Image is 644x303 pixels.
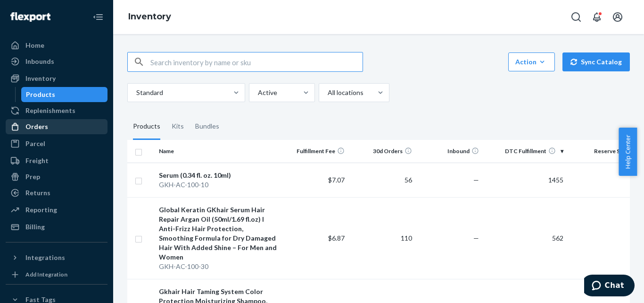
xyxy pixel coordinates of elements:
[172,113,184,140] div: Kits
[6,54,107,69] a: Inbounds
[21,87,108,102] a: Products
[6,119,107,134] a: Orders
[348,197,416,279] td: 110
[128,11,171,22] a: Inventory
[89,8,107,26] button: Close Navigation
[25,57,54,66] div: Inbounds
[25,106,75,115] div: Replenishments
[10,12,50,22] img: Flexport logo
[25,188,50,198] div: Returns
[6,169,107,184] a: Prep
[25,139,45,148] div: Parcel
[150,52,363,71] input: Search inventory by name or sku
[25,222,45,232] div: Billing
[416,140,483,163] th: Inbound
[6,38,107,53] a: Home
[483,197,567,279] td: 562
[584,275,635,298] iframe: Opens a widget where you can chat to one of our agents
[348,163,416,197] td: 56
[508,52,555,71] button: Action
[6,185,107,200] a: Returns
[281,140,349,163] th: Fulfillment Fee
[327,88,328,97] input: All locations
[6,153,107,168] a: Freight
[473,176,479,184] span: —
[133,113,160,140] div: Products
[567,8,586,26] button: Open Search Box
[6,202,107,217] a: Reporting
[6,136,107,151] a: Parcel
[328,176,345,184] span: $7.07
[121,3,179,31] ol: breadcrumbs
[159,262,277,271] div: GKH-AC-100-30
[25,156,49,165] div: Freight
[483,163,567,197] td: 1455
[619,128,637,176] button: Help Center
[135,88,136,97] input: Standard
[6,269,107,280] a: Add Integration
[348,140,416,163] th: 30d Orders
[25,41,44,50] div: Home
[6,250,107,265] button: Integrations
[159,171,277,180] div: Serum (0.34 fl. oz. 10ml)
[328,234,345,242] span: $6.87
[25,253,65,262] div: Integrations
[25,74,56,83] div: Inventory
[587,8,606,26] button: Open notifications
[26,90,55,99] div: Products
[195,113,219,140] div: Bundles
[155,140,281,163] th: Name
[608,8,627,26] button: Open account menu
[25,205,57,215] div: Reporting
[25,270,67,278] div: Add Integration
[25,122,48,131] div: Orders
[483,140,567,163] th: DTC Fulfillment
[515,57,548,67] div: Action
[159,205,277,262] div: Global Keratin GKhair Serum Hair Repair Argan Oil (50ml/1.69 fl.oz) I Anti-Frizz Hair Protection,...
[6,103,107,118] a: Replenishments
[6,71,107,86] a: Inventory
[473,234,479,242] span: —
[562,52,630,71] button: Sync Catalog
[25,172,40,182] div: Prep
[159,180,277,190] div: GKH-AC-100-10
[257,88,258,97] input: Active
[6,219,107,234] a: Billing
